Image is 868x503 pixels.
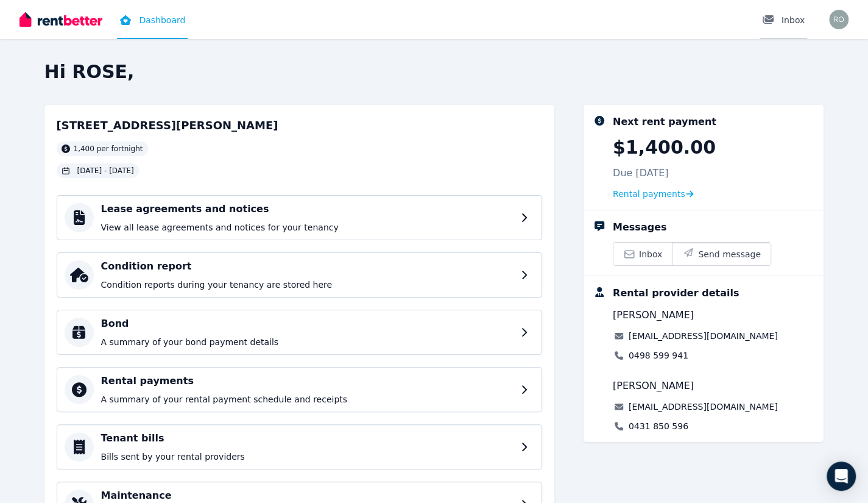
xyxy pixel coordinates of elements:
span: Inbox [639,248,662,260]
a: 0498 599 941 [629,349,688,362]
a: Inbox [613,243,672,265]
span: Send message [698,248,761,260]
h4: Bond [101,316,513,331]
p: $1,400.00 [613,137,716,159]
h4: Rental payments [101,374,513,388]
p: Condition reports during your tenancy are stored here [101,279,513,291]
span: [DATE] - [DATE] [77,166,134,176]
span: 1,400 per fortnight [74,144,143,154]
span: [PERSON_NAME] [613,379,694,393]
div: Open Intercom Messenger [827,462,856,491]
p: View all lease agreements and notices for your tenancy [101,221,513,234]
p: A summary of your bond payment details [101,336,513,348]
span: [PERSON_NAME] [613,308,694,323]
h4: Tenant bills [101,431,513,446]
span: Rental payments [613,188,685,200]
img: RentBetter [19,10,102,29]
h4: Condition report [101,259,513,274]
div: Inbox [762,14,805,26]
a: [EMAIL_ADDRESS][DOMAIN_NAME] [629,330,778,342]
div: Rental provider details [613,286,739,301]
div: Next rent payment [613,115,716,129]
button: Send message [672,243,771,265]
p: Due [DATE] [613,166,669,180]
a: 0431 850 596 [629,420,688,432]
a: Rental payments [613,188,694,200]
h2: Hi ROSE, [44,61,824,83]
div: Messages [613,220,666,235]
h4: Maintenance [101,488,513,503]
p: Bills sent by your rental providers [101,451,513,463]
a: [EMAIL_ADDRESS][DOMAIN_NAME] [629,401,778,413]
p: A summary of your rental payment schedule and receipts [101,393,513,405]
img: ROSE DIANE SALAS SUBA [829,10,849,29]
h4: Lease agreements and notices [101,202,513,216]
h2: [STREET_ADDRESS][PERSON_NAME] [57,117,278,134]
